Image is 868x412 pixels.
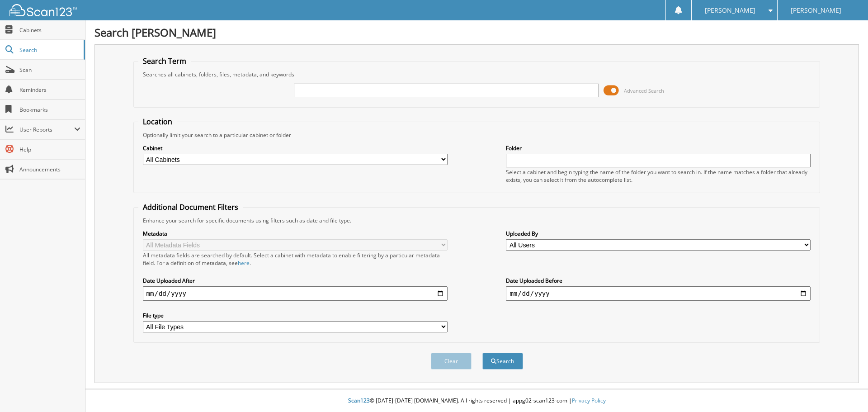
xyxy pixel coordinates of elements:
legend: Search Term [138,56,191,66]
label: Date Uploaded Before [506,277,811,284]
span: Scan [19,66,80,74]
span: Scan123 [348,397,370,404]
legend: Location [138,117,177,127]
a: here [238,259,250,267]
h1: Search [PERSON_NAME] [94,25,859,40]
label: File type [143,312,448,319]
div: Searches all cabinets, folders, files, metadata, and keywords [138,71,816,78]
span: Bookmarks [19,106,80,114]
img: scan123-logo-white.svg [9,4,77,16]
label: Date Uploaded After [143,277,448,284]
a: Privacy Policy [572,397,606,404]
span: [PERSON_NAME] [705,8,755,13]
span: Advanced Search [624,87,664,94]
input: end [506,286,811,301]
button: Search [482,353,523,369]
span: Cabinets [19,26,80,34]
div: Select a cabinet and begin typing the name of the folder you want to search in. If the name match... [506,168,811,184]
span: User Reports [19,126,74,133]
span: Reminders [19,86,80,94]
input: start [143,286,448,301]
label: Cabinet [143,144,448,152]
label: Uploaded By [506,230,811,237]
button: Clear [431,353,472,369]
legend: Additional Document Filters [138,202,243,212]
label: Metadata [143,230,448,237]
span: Help [19,146,80,153]
span: Search [19,46,79,54]
div: Optionally limit your search to a particular cabinet or folder [138,131,816,139]
span: [PERSON_NAME] [791,8,841,13]
div: Enhance your search for specific documents using filters such as date and file type. [138,217,816,224]
div: All metadata fields are searched by default. Select a cabinet with metadata to enable filtering b... [143,251,448,267]
div: © [DATE]-[DATE] [DOMAIN_NAME]. All rights reserved | appg02-scan123-com | [85,390,868,412]
span: Announcements [19,166,80,173]
label: Folder [506,144,811,152]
